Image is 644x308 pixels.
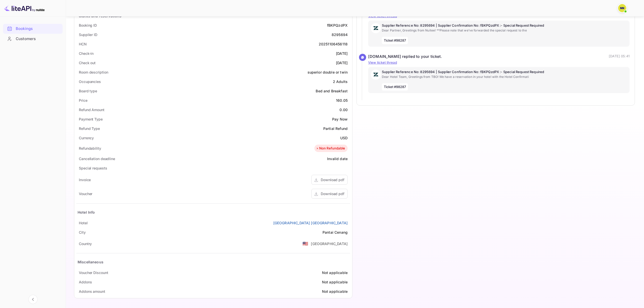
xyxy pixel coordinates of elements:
div: Invoice [79,177,91,182]
div: Customers [16,36,60,42]
img: AwvSTEc2VUhQAAAAAElFTkSuQmCC [371,23,381,33]
div: Price [79,98,87,103]
p: [DATE] 05:41 [609,54,630,60]
div: superior double or twin [308,70,348,75]
p: Dear Partner, Greetings from Nuitee! **Please note that we’ve forwarded the special request to the [382,28,627,33]
div: Not applicable [322,289,348,294]
div: [DATE] [336,51,348,56]
div: Addons [79,279,92,285]
div: City [79,230,86,235]
div: Special requests [79,165,107,171]
a: Customers [3,34,63,43]
div: Download pdf [321,177,344,182]
div: Check out [79,60,96,65]
span: Ticket #98287 [382,37,408,44]
div: 0.00 [339,107,348,112]
div: Booking ID [79,23,97,28]
div: fBKPQzdPX [327,23,348,28]
div: Voucher [79,191,92,196]
div: USD [340,135,348,141]
div: Refundability [79,146,101,151]
img: LiteAPI logo [4,4,45,12]
div: Board type [79,88,97,94]
div: Invalid date [327,156,348,161]
div: [GEOGRAPHIC_DATA] [311,241,348,246]
div: Pay Now [332,116,348,122]
div: Currency [79,135,94,141]
div: Cancellation deadline [79,156,115,161]
div: 20251106456118 [319,41,348,47]
div: Voucher Discount [79,270,108,275]
div: Refund Type [79,126,100,131]
div: Bookings [16,26,60,32]
p: Supplier Reference No: 8295694 | Supplier Confirmation No: fBKPQzdPX :- Special Request Required [382,70,627,75]
button: Collapse navigation [28,295,38,304]
p: Supplier Reference No: 8295694 | Supplier Confirmation No: fBKPQzdPX :- Special Request Required [382,23,627,28]
div: Download pdf [321,191,344,196]
a: [GEOGRAPHIC_DATA] [GEOGRAPHIC_DATA] [273,220,348,226]
span: United States [302,239,308,248]
div: Non Refundable [316,146,345,151]
div: Hotel [79,220,88,226]
div: Pantai Cenang [323,230,348,235]
div: Not applicable [322,270,348,275]
div: Not applicable [322,279,348,285]
div: Check-in [79,51,94,56]
div: Partial Refund [323,126,348,131]
div: Country [79,241,92,246]
div: [DOMAIN_NAME] replied to your ticket. [368,54,442,60]
div: Refund Amount [79,107,104,112]
div: Bed and Breakfast [316,88,348,94]
div: [DATE] [336,60,348,65]
div: Room description [79,70,108,75]
div: Bookings [3,24,63,34]
div: Payment Type [79,116,103,122]
div: 8295694 [332,32,348,37]
div: 160.05 [336,98,348,103]
div: 2 Adults [333,79,348,84]
div: Occupancies [79,79,101,84]
img: N/A N/A [618,4,626,12]
div: Customers [3,34,63,44]
p: Dear Hotel Team, Greetings from TBO! We have a reservation in your hotel with the Hotel Confirmati [382,75,627,79]
div: Addons amount [79,289,105,294]
a: Bookings [3,24,63,33]
div: Hotel Info [78,210,95,215]
div: Supplier ID [79,32,97,37]
span: Ticket #98287 [382,83,408,91]
img: AwvSTEc2VUhQAAAAAElFTkSuQmCC [371,70,381,80]
div: Miscellaneous [78,259,103,265]
div: HCN [79,41,87,47]
p: View ticket thread [368,60,630,65]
